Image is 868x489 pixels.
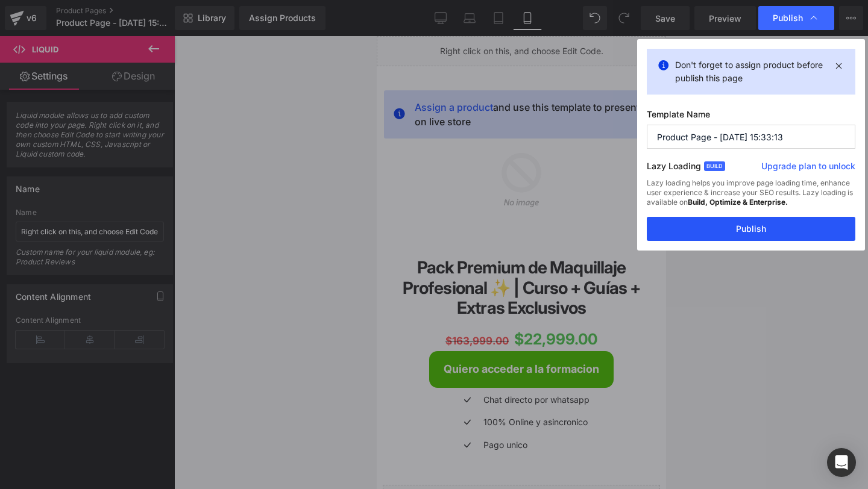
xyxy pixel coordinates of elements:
a: Upgrade plan to unlock [761,160,855,177]
span: Build [704,161,725,171]
p: 100% Online y asincronico [107,379,213,393]
a: Pack Premium de Maquillaje Profesional ✨ | Curso + Guías + Extras Exclusivos [15,222,274,282]
span: Quiero acceder a la formacion [67,326,222,339]
label: Template Name [647,109,855,125]
strong: Build, Optimize & Enterprise. [688,198,788,207]
button: Publish [647,217,855,241]
span: Assign a product [38,65,116,77]
p: Don't forget to assign product before publish this page [675,58,827,85]
div: Lazy loading helps you improve page loading time, enhance user experience & increase your SEO res... [647,178,855,217]
span: $22,999.00 [137,291,221,315]
img: Pack Premium de Maquillaje Profesional ✨ | Curso + Guías + Extras Exclusivos [67,66,222,222]
span: $163,999.00 [69,299,132,311]
button: Quiero acceder a la formacion [52,315,237,352]
div: Open Intercom Messenger [827,448,856,477]
label: Lazy Loading [647,158,701,178]
span: and use this template to present it on live store [38,64,272,93]
span: Publish [773,13,803,23]
p: Chat directo por whatsapp [107,357,213,370]
p: Pago unico [107,402,213,416]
